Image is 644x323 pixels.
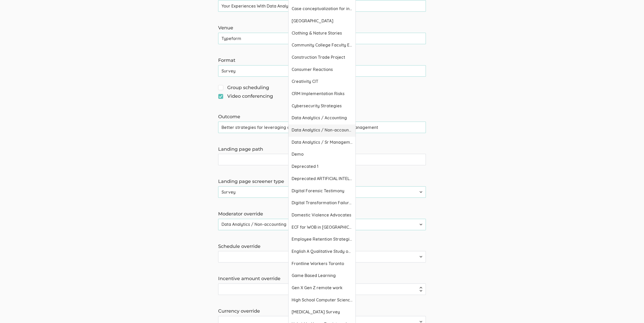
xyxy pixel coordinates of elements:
label: Currency override [218,308,426,315]
a: Data Analytics / Sr Management [289,137,355,149]
a: Case conceptualization for interpersonal violence survivors [289,3,355,15]
span: ECF for WOB in [GEOGRAPHIC_DATA] [292,224,352,230]
a: Deprecated 1 [289,161,355,173]
a: [GEOGRAPHIC_DATA] [289,15,355,28]
span: Domestic Violence Advocates [292,212,352,218]
a: Clothing & Nature Stories [289,28,355,40]
a: Cybersecurity Strategies [289,100,355,113]
span: Video conferencing [218,93,273,100]
a: Creativity CIT [289,76,355,88]
label: Venue [218,25,426,31]
a: Digital Transformation Failure Rates [289,197,355,209]
iframe: Chat Widget [618,298,644,323]
span: Digital Forensic Testimony [292,188,352,194]
a: Construction Trade Project [289,52,355,64]
label: Incentive amount override [218,275,426,282]
label: Landing page screener type [218,178,426,185]
span: Creativity CIT [292,78,352,84]
a: Domestic Violence Advocates [289,209,355,222]
a: Consumer Reactions [289,64,355,76]
a: Data Analytics / Non-accounting [289,124,355,137]
a: Gen X Gen Z remote work [289,282,355,294]
span: Game Based Learning [292,273,352,279]
label: Format [218,57,426,64]
a: Demo [289,149,355,161]
span: High School Computer Science Students of Color [292,297,352,303]
span: Consumer Reactions [292,67,352,72]
a: English A Qualitative Study on [DEMOGRAPHIC_DATA] Mothers of [DEMOGRAPHIC_DATA] Daughters [289,246,355,258]
span: Cybersecurity Strategies [292,103,352,109]
span: [MEDICAL_DATA] Survey [292,309,352,315]
span: Deprecated 1 [292,163,352,169]
label: Moderator override [218,211,426,217]
a: Game Based Learning [289,270,355,282]
span: Frontline Workers Toronto [292,261,352,267]
span: Deprecated ARTIFICIAL INTELLIGENCE’S ABILITY TO IMPROVE THE HEALTHCARE REVENUE CYCLE [292,176,352,182]
a: Digital Forensic Testimony [289,185,355,197]
span: Data Analytics / Non-accounting [292,127,352,133]
a: [MEDICAL_DATA] Survey [289,306,355,319]
span: Demo [292,151,352,157]
span: Group scheduling [218,84,269,91]
label: Landing page path [218,146,426,153]
span: Employee Retention Strategies [292,236,352,242]
span: Digital Transformation Failure Rates [292,200,352,206]
span: CRM Implementation Risks [292,91,352,97]
a: High School Computer Science Students of Color [289,294,355,307]
a: Data Analytics / Accounting [289,112,355,124]
span: Construction Trade Project [292,54,352,60]
span: English A Qualitative Study on [DEMOGRAPHIC_DATA] Mothers of [DEMOGRAPHIC_DATA] Daughters [292,248,352,254]
a: Deprecated ARTIFICIAL INTELLIGENCE’S ABILITY TO IMPROVE THE HEALTHCARE REVENUE CYCLE [289,173,355,185]
a: CRM Implementation Risks [289,88,355,100]
a: ECF for WOB in [GEOGRAPHIC_DATA] [289,222,355,234]
span: Data Analytics / Accounting [292,115,352,121]
span: [GEOGRAPHIC_DATA] [292,18,352,24]
a: Employee Retention Strategies [289,234,355,246]
span: Data Analytics / Sr Management [292,139,352,145]
span: Case conceptualization for interpersonal violence survivors [292,6,352,12]
span: Community College Faculty Experiences [292,42,352,48]
a: Community College Faculty Experiences [289,39,355,52]
span: Clothing & Nature Stories [292,30,352,36]
label: Schedule override [218,243,426,250]
a: Frontline Workers Toronto [289,258,355,270]
span: Gen X Gen Z remote work [292,285,352,291]
label: Outcome [218,114,426,120]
